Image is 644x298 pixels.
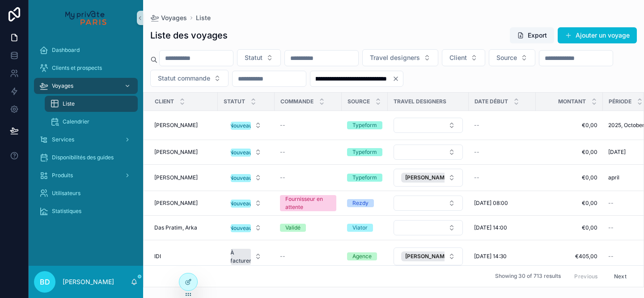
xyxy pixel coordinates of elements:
[541,174,597,181] span: €0,00
[394,196,463,211] button: Select Button
[34,203,138,219] a: Statistiques
[65,11,106,25] img: App logo
[29,36,143,231] div: scrollable content
[155,98,174,105] span: Client
[280,224,336,232] a: Validé
[34,60,138,76] a: Clients et prospects
[362,49,438,66] button: Select Button
[280,174,336,181] a: --
[154,253,161,260] span: IDI
[347,98,370,105] span: Source
[541,200,597,207] a: €0,00
[223,169,269,186] a: Select Button
[352,174,377,182] div: Typeform
[347,252,382,260] a: Agence
[392,75,403,82] button: Clear
[280,122,285,129] span: --
[474,224,507,231] span: [DATE] 14:00
[474,200,530,207] a: [DATE] 08:00
[541,224,597,231] a: €0,00
[474,253,530,260] a: [DATE] 14:30
[352,199,369,207] div: Rezdy
[510,27,554,43] button: Export
[34,42,138,58] a: Dashboard
[474,224,530,231] a: [DATE] 14:00
[285,195,331,211] div: Fournisseur en attente
[154,200,212,207] a: [PERSON_NAME]
[347,174,382,182] a: Typeform
[394,220,463,235] button: Select Button
[393,195,463,211] a: Select Button
[52,208,81,215] span: Statistiques
[154,224,197,231] span: Das Pratim, Arka
[394,118,463,133] button: Select Button
[223,144,269,161] a: Select Button
[474,200,508,207] span: [DATE] 08:00
[154,174,198,181] span: [PERSON_NAME]
[150,70,229,87] button: Select Button
[393,117,463,133] a: Select Button
[52,154,114,161] span: Disponibilités des guides
[34,78,138,94] a: Voyages
[280,174,285,181] span: --
[394,169,463,187] button: Select Button
[52,190,80,197] span: Utilisateurs
[393,220,463,236] a: Select Button
[63,100,75,107] span: Liste
[608,200,614,207] span: --
[496,53,517,62] span: Source
[608,269,633,283] button: Next
[223,195,269,212] a: Select Button
[608,149,626,156] span: [DATE]
[52,82,73,89] span: Voyages
[158,74,210,83] span: Statut commande
[474,149,479,156] span: --
[154,253,212,260] a: IDI
[34,185,138,201] a: Utilisateurs
[229,122,252,130] div: Nouveau
[401,251,462,261] button: Unselect 2
[196,13,211,22] a: Liste
[347,121,382,129] a: Typeform
[474,149,530,156] a: --
[394,98,446,105] span: Travel designers
[474,122,530,129] a: --
[229,224,252,232] div: Nouveau
[541,149,597,156] a: €0,00
[52,47,80,54] span: Dashboard
[224,144,269,160] button: Select Button
[405,253,449,260] span: [PERSON_NAME]
[40,277,50,287] span: BD
[229,149,252,157] div: Nouveau
[223,244,269,269] a: Select Button
[608,253,614,260] span: --
[347,148,382,156] a: Typeform
[352,252,372,260] div: Agence
[34,132,138,148] a: Services
[558,98,586,105] span: Montant
[154,149,198,156] span: [PERSON_NAME]
[541,253,597,260] a: €405,00
[541,122,597,129] a: €0,00
[449,53,467,62] span: Client
[474,122,479,129] span: --
[495,273,561,280] span: Showing 30 of 713 results
[224,170,269,186] button: Select Button
[352,148,377,156] div: Typeform
[352,121,377,129] div: Typeform
[352,224,368,232] div: Viator
[475,98,508,105] span: Date début
[154,200,198,207] span: [PERSON_NAME]
[280,195,336,211] a: Fournisseur en attente
[224,195,269,211] button: Select Button
[230,249,251,265] div: À facturer
[45,114,138,130] a: Calendrier
[370,53,420,62] span: Travel designers
[608,224,614,231] span: --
